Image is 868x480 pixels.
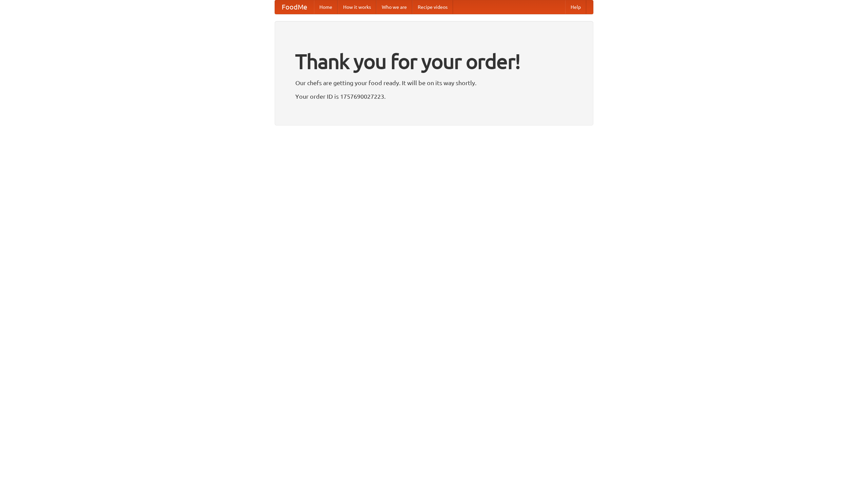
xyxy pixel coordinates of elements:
a: Recipe videos [412,0,453,14]
a: Home [314,0,338,14]
p: Our chefs are getting your food ready. It will be on its way shortly. [295,78,573,88]
a: FoodMe [275,0,314,14]
a: Help [565,0,586,14]
p: Your order ID is 1757690027223. [295,91,573,101]
a: Who we are [376,0,412,14]
h1: Thank you for your order! [295,45,573,78]
a: How it works [338,0,376,14]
